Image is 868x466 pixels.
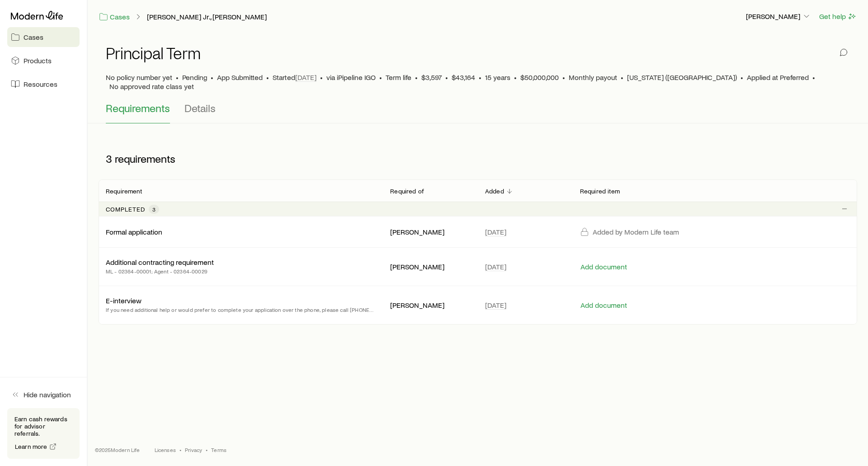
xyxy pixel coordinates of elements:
span: 15 years [485,73,510,82]
p: Added by Modern Life team [593,227,679,236]
span: [US_STATE] ([GEOGRAPHIC_DATA]) [627,73,737,82]
button: [PERSON_NAME] [745,11,811,22]
span: Term life [386,73,411,82]
span: No policy number yet [106,73,172,82]
span: • [179,446,181,453]
p: Earn cash rewards for advisor referrals. [14,415,72,437]
span: Learn more [15,443,47,450]
p: Requirement [106,188,142,195]
button: Add document [580,301,627,310]
span: • [379,73,382,82]
p: [PERSON_NAME] [746,12,811,21]
span: $50,000,000 [520,73,559,82]
span: • [320,73,323,82]
span: • [445,73,448,82]
p: Added [485,188,504,195]
span: Hide navigation [24,390,71,399]
span: [DATE] [295,73,316,82]
p: Formal application [106,227,162,236]
p: Required of [390,188,424,195]
span: • [562,73,565,82]
p: [PERSON_NAME] [390,301,471,310]
span: App Submitted [217,73,263,82]
span: • [621,73,623,82]
span: Monthly payout [569,73,617,82]
span: $3,597 [421,73,442,82]
span: requirements [115,152,175,165]
p: Additional contracting requirement [106,258,214,267]
span: • [514,73,517,82]
p: Required item [580,188,620,195]
a: [PERSON_NAME] Jr., [PERSON_NAME] [146,13,267,21]
a: Cases [7,27,80,47]
span: [DATE] [485,301,506,310]
a: Terms [211,446,226,453]
span: • [206,446,208,453]
span: No approved rate class yet [109,82,194,91]
div: Earn cash rewards for advisor referrals.Learn more [7,408,80,459]
button: Get help [819,11,857,22]
button: Hide navigation [7,385,80,405]
a: Cases [99,12,130,22]
span: Products [24,56,52,65]
span: 3 [152,206,156,213]
a: Privacy [185,446,202,453]
span: • [176,73,179,82]
span: 3 [106,152,112,165]
p: Started [273,73,316,82]
p: [PERSON_NAME] [390,227,471,236]
span: • [479,73,481,82]
a: Products [7,51,80,71]
p: If you need additional help or would prefer to complete your application over the phone, please c... [106,305,376,314]
div: Application details tabs [106,102,850,123]
a: Resources [7,74,80,94]
span: [DATE] [485,227,506,236]
span: via iPipeline IGO [326,73,376,82]
span: $43,164 [452,73,475,82]
span: Requirements [106,102,170,114]
p: Completed [106,206,145,213]
a: Licenses [155,446,176,453]
span: • [266,73,269,82]
h1: Principal Term [106,44,201,62]
span: Resources [24,80,57,89]
button: Add document [580,263,627,271]
span: • [741,73,743,82]
span: Details [184,102,216,114]
p: © 2025 Modern Life [95,446,140,453]
p: Pending [182,73,207,82]
p: ML - 02364-00001; Agent - 02364-00029 [106,267,214,276]
span: Applied at Preferred [747,73,809,82]
p: E-interview [106,296,142,305]
span: [DATE] [485,262,506,271]
p: [PERSON_NAME] [390,262,471,271]
span: • [812,73,815,82]
span: Cases [24,33,43,42]
span: • [415,73,418,82]
span: • [211,73,213,82]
